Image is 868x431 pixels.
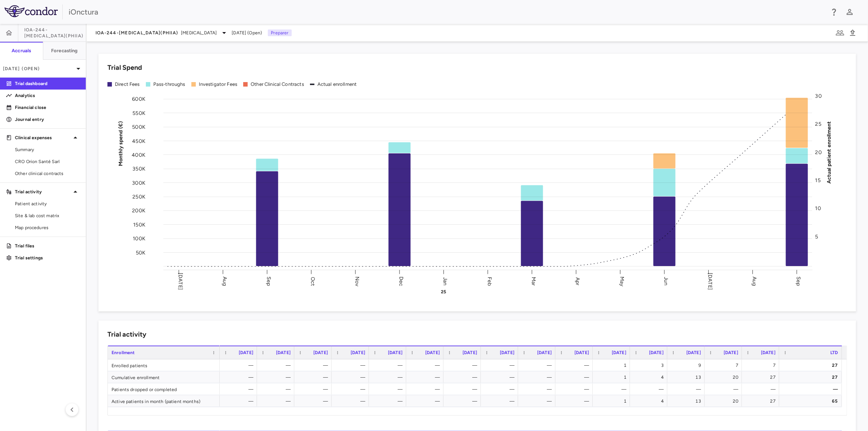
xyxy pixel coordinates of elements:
[15,158,80,165] span: CRO Orion Santé Sarl
[69,6,825,18] div: iOnctura
[525,395,552,407] div: —
[686,350,701,355] span: [DATE]
[537,350,552,355] span: [DATE]
[354,276,360,286] text: Nov
[264,383,291,395] div: —
[15,170,80,177] span: Other clinical contracts
[15,243,80,249] p: Trial files
[133,221,145,228] tspan: 150K
[132,207,145,214] tspan: 200K
[132,194,145,200] tspan: 250K
[132,152,145,158] tspan: 400K
[599,395,626,407] div: 1
[136,249,145,256] tspan: 50K
[562,395,589,407] div: —
[15,104,80,111] p: Financial close
[674,359,701,371] div: 9
[338,371,365,383] div: —
[488,383,514,395] div: —
[276,350,291,355] span: [DATE]
[637,395,664,407] div: 4
[222,277,228,286] text: Aug
[115,81,140,88] div: Direct Fees
[674,395,701,407] div: 13
[132,96,145,102] tspan: 600K
[637,359,664,371] div: 3
[313,350,328,355] span: [DATE]
[786,395,838,407] div: 65
[749,371,775,383] div: 27
[711,395,738,407] div: 20
[562,359,589,371] div: —
[15,134,71,141] p: Clinical expenses
[707,273,714,290] text: [DATE]
[351,350,365,355] span: [DATE]
[761,350,775,355] span: [DATE]
[376,359,402,371] div: —
[338,395,365,407] div: —
[815,205,821,212] tspan: 10
[232,29,262,36] span: [DATE] (Open)
[795,277,802,286] text: Sep
[51,47,78,54] h6: Forecasting
[575,277,581,285] text: Apr
[815,121,821,127] tspan: 25
[413,359,440,371] div: —
[815,233,818,240] tspan: 5
[637,371,664,383] div: 4
[425,350,440,355] span: [DATE]
[268,29,291,36] p: Preparer
[4,5,58,17] img: logo-full-BYUhSk78.svg
[376,383,402,395] div: —
[599,371,626,383] div: 1
[108,359,220,371] div: Enrolled patients
[133,235,145,242] tspan: 100K
[450,371,477,383] div: —
[711,371,738,383] div: 20
[310,277,316,285] text: Oct
[15,80,80,87] p: Trial dashboard
[132,110,145,116] tspan: 550K
[15,254,80,261] p: Trial settings
[500,350,514,355] span: [DATE]
[562,371,589,383] div: —
[251,81,304,88] div: Other Clinical Contracts
[376,371,402,383] div: —
[132,179,145,186] tspan: 300K
[15,224,80,231] span: Map procedures
[463,350,477,355] span: [DATE]
[663,277,669,285] text: Jun
[826,121,833,184] tspan: Actual patient enrollment
[751,277,758,286] text: Aug
[830,350,838,355] span: LTD
[442,277,448,285] text: Jan
[413,383,440,395] div: —
[786,359,838,371] div: 27
[301,383,328,395] div: —
[786,371,838,383] div: 27
[413,371,440,383] div: —
[264,359,291,371] div: —
[486,277,493,285] text: Feb
[338,383,365,395] div: —
[107,330,146,340] h6: Trial activity
[3,65,74,72] p: [DATE] (Open)
[724,350,738,355] span: [DATE]
[574,350,589,355] span: [DATE]
[649,350,664,355] span: [DATE]
[450,395,477,407] div: —
[153,81,185,88] div: Pass-throughs
[815,177,821,184] tspan: 15
[132,138,145,144] tspan: 450K
[749,395,775,407] div: 27
[301,359,328,371] div: —
[786,383,838,395] div: —
[674,371,701,383] div: 13
[525,383,552,395] div: —
[226,383,253,395] div: —
[15,92,80,99] p: Analytics
[108,395,220,407] div: Active patients in month (patient months)
[815,149,822,155] tspan: 20
[108,383,220,395] div: Patients dropped or completed
[562,383,589,395] div: —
